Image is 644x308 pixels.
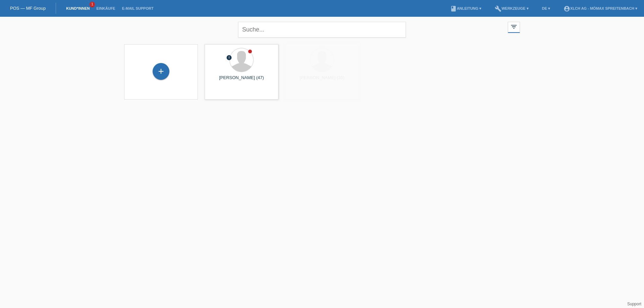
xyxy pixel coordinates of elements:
[238,22,406,38] input: Suche...
[627,302,641,306] a: Support
[119,6,157,10] a: E-Mail Support
[93,6,118,10] a: Einkäufe
[450,5,457,12] i: book
[90,2,95,7] span: 1
[560,6,641,10] a: account_circleXLCH AG - Mömax Spreitenbach ▾
[10,6,46,11] a: POS — MF Group
[63,6,93,10] a: Kund*innen
[510,23,518,30] i: filter_list
[563,5,570,12] i: account_circle
[539,6,553,10] a: DE ▾
[226,55,232,61] i: error
[226,55,232,62] div: Unbestätigt, in Bearbeitung
[495,5,501,12] i: build
[153,66,169,77] div: Kund*in hinzufügen
[290,75,354,86] div: [PERSON_NAME] (35)
[447,6,485,10] a: bookAnleitung ▾
[210,75,273,86] div: [PERSON_NAME] (47)
[491,6,532,10] a: buildWerkzeuge ▾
